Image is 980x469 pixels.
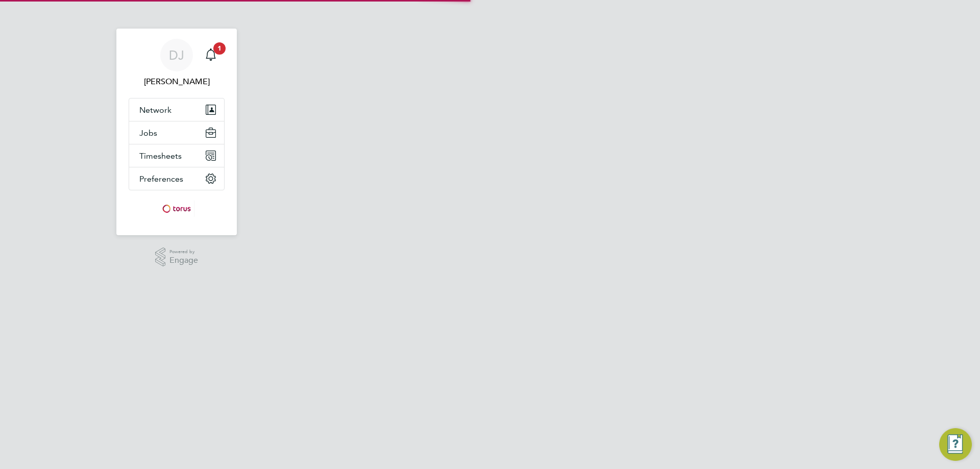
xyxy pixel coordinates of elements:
span: Network [139,105,171,115]
a: 1 [201,39,221,71]
button: Network [129,98,224,121]
span: 1 [213,42,226,55]
span: Daniel Johnson [129,76,225,88]
span: Preferences [139,174,183,184]
button: Jobs [129,121,224,144]
img: torus-logo-retina.png [159,201,194,217]
a: Powered byEngage [155,248,199,267]
button: Timesheets [129,144,224,167]
a: DJ[PERSON_NAME] [129,39,225,88]
span: Jobs [139,128,157,138]
span: Timesheets [139,151,182,161]
span: DJ [169,48,184,62]
a: Go to home page [129,201,225,217]
button: Engage Resource Center [939,428,972,461]
button: Preferences [129,167,224,190]
span: Engage [169,256,198,265]
nav: Main navigation [116,29,237,235]
span: Powered by [169,248,198,256]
